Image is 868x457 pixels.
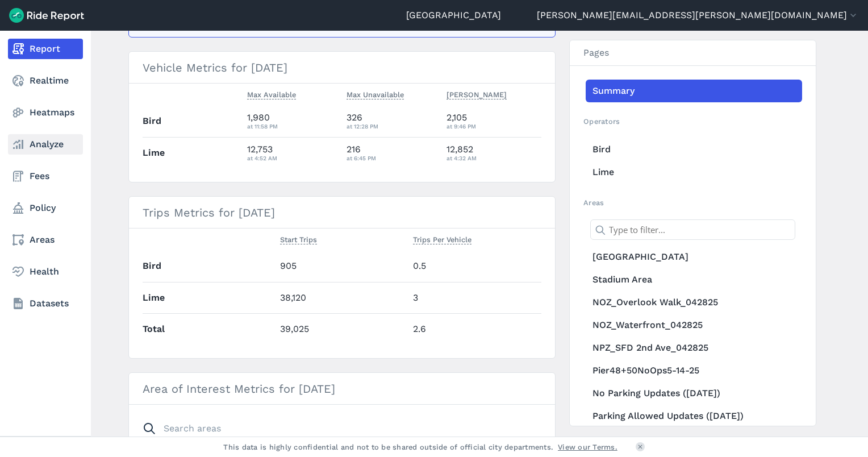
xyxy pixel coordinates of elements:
span: Max Available [247,88,296,99]
span: Trips Per Vehicle [413,233,471,244]
a: NPZ_SFD 2nd Ave_042825 [586,336,802,359]
a: Policy [8,198,83,218]
h3: Trips Metrics for [DATE] [129,197,555,228]
a: Pier48+50NoOps5-14-25 [586,359,802,382]
div: 12,852 [446,143,542,163]
button: Trips Per Vehicle [413,233,471,247]
a: Areas [8,230,83,250]
div: 216 [347,143,437,163]
h2: Areas [583,197,802,208]
a: View our Terms. [558,442,617,452]
td: 2.6 [408,313,541,344]
a: Bird [586,138,802,161]
a: [GEOGRAPHIC_DATA] [586,246,802,268]
div: 326 [347,111,437,131]
h3: Pages [570,40,816,66]
a: Heatmaps [8,102,83,123]
td: 3 [408,282,541,313]
a: NOZ_Overlook Walk_042825 [586,291,802,314]
a: Report [8,39,83,59]
button: [PERSON_NAME] [446,88,507,102]
div: 2,105 [446,111,542,131]
span: Max Unavailable [347,88,404,99]
span: [PERSON_NAME] [446,88,507,99]
td: 905 [276,251,408,282]
div: 12,753 [247,143,338,163]
td: 38,120 [276,282,408,313]
td: 0.5 [408,251,541,282]
img: Ride Report [9,8,84,23]
span: Start Trips [280,233,317,244]
h2: Operators [583,116,802,127]
button: Max Available [247,88,296,102]
h3: Vehicle Metrics for [DATE] [129,52,555,84]
th: Lime [143,282,276,313]
th: Bird [143,106,243,137]
a: Summary [586,80,802,102]
div: at 12:28 PM [347,121,437,131]
a: Stadium Area [586,268,802,291]
th: Total [143,313,276,344]
a: Lime [586,161,802,184]
div: at 6:45 PM [347,153,437,163]
input: Search areas [136,418,535,439]
div: at 11:58 PM [247,121,338,131]
a: [GEOGRAPHIC_DATA] [406,9,501,22]
div: at 4:52 AM [247,153,338,163]
div: 1,980 [247,111,338,131]
input: Type to filter... [590,219,795,240]
h3: Area of Interest Metrics for [DATE] [129,373,555,405]
a: NOZ_Waterfront_042825 [586,314,802,336]
button: [PERSON_NAME][EMAIL_ADDRESS][PERSON_NAME][DOMAIN_NAME] [537,9,859,22]
a: Parking Allowed Updates ([DATE]) [586,405,802,427]
button: Max Unavailable [347,88,404,102]
th: Bird [143,251,276,282]
a: Health [8,261,83,282]
button: Start Trips [280,233,317,247]
a: Datasets [8,293,83,314]
a: Realtime [8,70,83,91]
a: No Parking Updates ([DATE]) [586,382,802,405]
a: Analyze [8,134,83,155]
a: Fees [8,166,83,186]
td: 39,025 [276,313,408,344]
div: at 4:32 AM [446,153,542,163]
th: Lime [143,137,243,168]
div: at 9:46 PM [446,121,542,131]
